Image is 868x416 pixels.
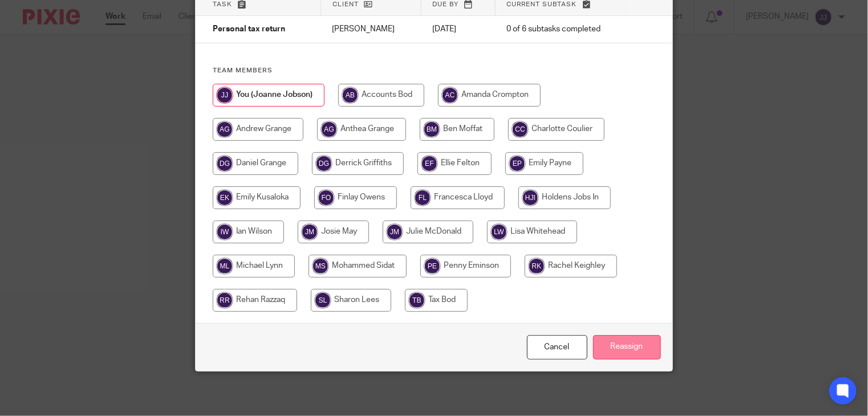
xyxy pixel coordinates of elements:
[332,23,409,35] p: [PERSON_NAME]
[213,26,285,34] span: Personal tax return
[432,23,484,35] p: [DATE]
[507,1,577,7] span: Current subtask
[495,16,632,43] td: 0 of 6 subtasks completed
[593,335,661,360] input: Reassign
[332,1,359,7] span: Client
[433,1,459,7] span: Due by
[213,66,655,75] h4: Team members
[527,335,587,360] a: Close this dialog window
[213,1,232,7] span: Task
